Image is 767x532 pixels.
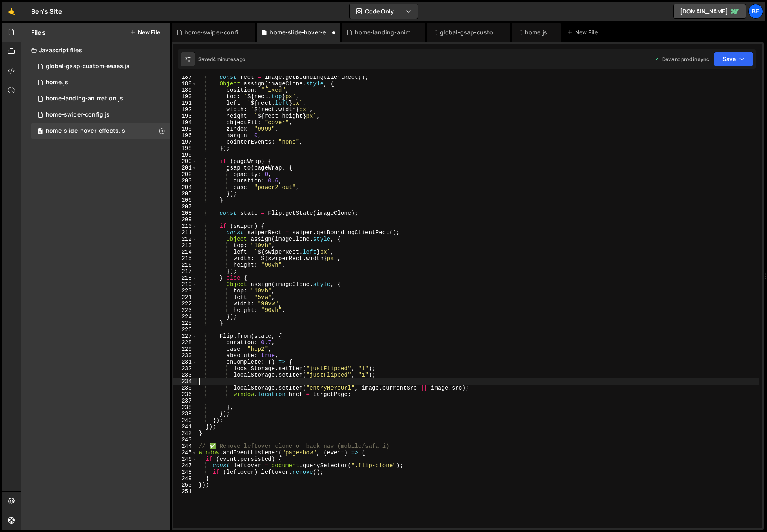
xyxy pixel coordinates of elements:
[173,210,197,216] div: 208
[173,430,197,437] div: 242
[130,29,160,36] button: New File
[173,326,197,333] div: 226
[173,216,197,223] div: 209
[173,197,197,203] div: 206
[173,333,197,339] div: 227
[173,236,197,242] div: 212
[173,184,197,191] div: 204
[270,28,330,36] div: home-slide-hover-effects.js
[31,58,170,74] div: 11910/28433.js
[173,449,197,456] div: 245
[31,74,170,91] div: 11910/28508.js
[173,229,197,236] div: 211
[173,242,197,249] div: 213
[46,63,130,70] div: global-gsap-custom-eases.js
[173,404,197,411] div: 238
[173,288,197,294] div: 220
[173,119,197,126] div: 194
[173,281,197,288] div: 219
[173,398,197,404] div: 237
[173,365,197,372] div: 232
[46,79,68,86] div: home.js
[567,28,601,36] div: New File
[173,113,197,119] div: 193
[46,111,110,119] div: home-swiper-config.js
[173,359,197,365] div: 231
[173,462,197,469] div: 247
[173,346,197,352] div: 229
[173,437,197,443] div: 243
[173,106,197,113] div: 192
[173,126,197,132] div: 195
[173,275,197,281] div: 218
[173,385,197,391] div: 235
[173,339,197,346] div: 228
[173,443,197,449] div: 244
[21,42,170,58] div: Javascript files
[31,107,170,123] div: 11910/28432.js
[173,372,197,378] div: 233
[355,28,416,36] div: home-landing-animation.js
[173,411,197,417] div: 239
[173,314,197,320] div: 224
[173,81,197,87] div: 188
[173,391,197,398] div: 236
[185,28,245,36] div: home-swiper-config.js
[38,129,43,135] span: 0
[173,424,197,430] div: 241
[173,178,197,184] div: 203
[173,223,197,229] div: 210
[31,28,46,37] h2: Files
[714,52,753,66] button: Save
[173,93,197,100] div: 190
[173,132,197,139] div: 196
[173,378,197,385] div: 234
[46,95,123,102] div: home-landing-animation.js
[173,488,197,495] div: 251
[173,294,197,301] div: 221
[173,139,197,145] div: 197
[173,307,197,314] div: 223
[173,152,197,158] div: 199
[673,4,746,19] a: [DOMAIN_NAME]
[173,255,197,262] div: 215
[173,482,197,488] div: 250
[31,91,170,107] div: 11910/28512.js
[173,352,197,359] div: 230
[173,249,197,255] div: 214
[173,203,197,210] div: 207
[173,262,197,268] div: 216
[173,268,197,275] div: 217
[173,74,197,81] div: 187
[173,145,197,152] div: 198
[173,191,197,197] div: 205
[213,56,245,63] div: 4 minutes ago
[654,56,709,63] div: Dev and prod in sync
[2,2,21,21] a: 🤙
[748,4,763,19] a: Be
[173,87,197,93] div: 189
[173,475,197,482] div: 249
[31,6,63,16] div: Ben's Site
[173,417,197,424] div: 240
[198,56,245,63] div: Saved
[440,28,501,36] div: global-gsap-custom-eases.js
[525,28,547,36] div: home.js
[173,469,197,475] div: 248
[31,123,170,139] div: 11910/28435.js
[173,165,197,171] div: 201
[173,456,197,462] div: 246
[173,301,197,307] div: 222
[173,158,197,165] div: 200
[46,127,125,135] div: home-slide-hover-effects.js
[173,100,197,106] div: 191
[350,4,418,19] button: Code Only
[173,320,197,326] div: 225
[173,171,197,178] div: 202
